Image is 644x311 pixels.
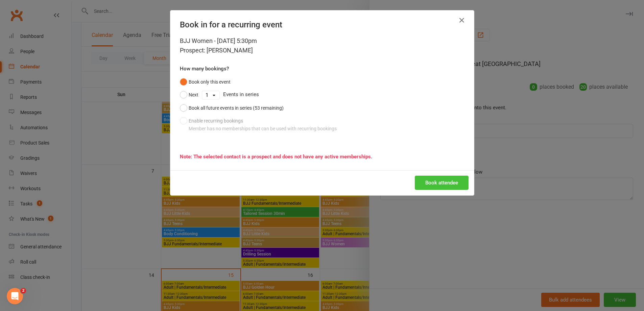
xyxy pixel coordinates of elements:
span: 2 [21,288,26,293]
button: Book only this event [180,75,231,88]
h4: Book in for a recurring event [180,20,464,29]
label: How many bookings? [180,65,229,73]
button: Book all future events in series (53 remaining) [180,102,284,114]
button: Close [456,15,467,26]
button: Book attendee [415,176,469,190]
div: Note: The selected contact is a prospect and does not have any active memberships. [180,153,464,161]
div: BJJ Women - [DATE] 5:30pm Prospect: [PERSON_NAME] [180,36,464,55]
div: Book all future events in series (53 remaining) [189,104,284,112]
iframe: Intercom live chat [7,288,23,304]
div: Events in series [180,88,464,101]
button: Next [180,88,198,101]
